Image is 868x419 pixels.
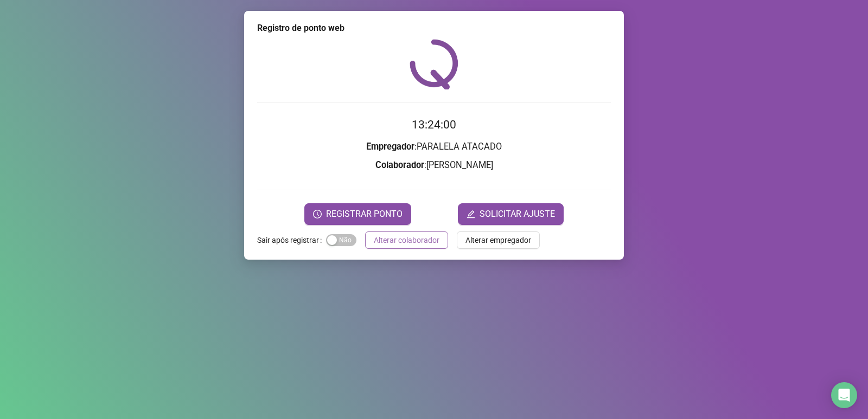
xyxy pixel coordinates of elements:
div: Open Intercom Messenger [831,382,857,408]
button: editSOLICITAR AJUSTE [458,203,564,225]
span: SOLICITAR AJUSTE [480,208,555,221]
button: Alterar colaborador [365,231,448,249]
h3: : [PERSON_NAME] [257,158,611,172]
img: QRPoint [410,39,458,89]
button: REGISTRAR PONTO [304,203,411,225]
span: Alterar empregador [465,234,531,246]
label: Sair após registrar [257,231,326,249]
div: Registro de ponto web [257,22,611,35]
span: Alterar colaborador [374,234,439,246]
span: edit [467,210,475,218]
button: Alterar empregador [457,231,540,249]
span: REGISTRAR PONTO [326,208,403,221]
h3: : PARALELA ATACADO [257,140,611,154]
time: 13:24:00 [412,118,456,131]
span: clock-circle [313,210,322,218]
strong: Empregador [366,141,414,152]
strong: Colaborador [375,160,424,170]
